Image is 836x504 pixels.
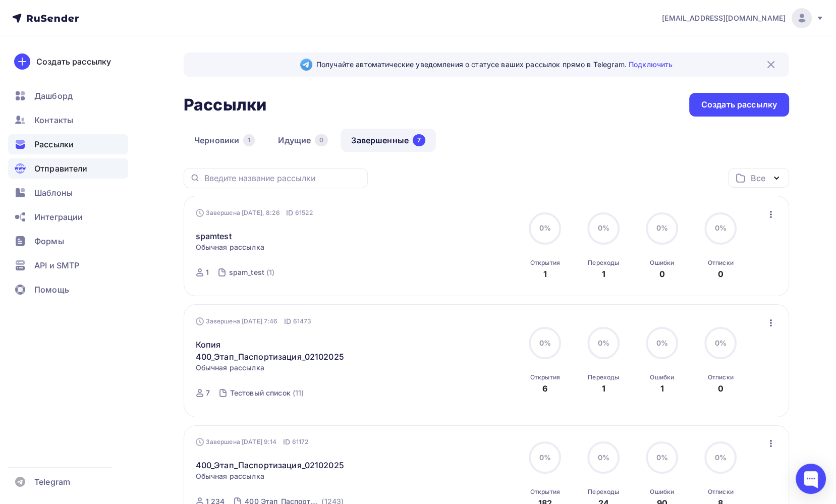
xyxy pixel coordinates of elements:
a: Формы [8,231,128,251]
h2: Рассылки [184,95,266,115]
a: Идущие0 [267,129,339,152]
span: 61172 [292,437,309,447]
span: Рассылки [34,138,74,150]
div: 1 [243,134,255,146]
span: 0% [539,453,551,462]
div: 1 [602,268,605,280]
a: spamtest [196,230,232,242]
span: 0% [598,223,609,232]
div: Завершена [DATE] 7:46 [196,316,312,326]
div: 6 [542,382,547,395]
div: (11) [293,388,304,398]
div: Переходы [588,373,619,381]
div: Переходы [588,259,619,267]
a: Контакты [8,110,128,130]
span: Telegram [34,476,70,488]
a: Завершенные7 [341,129,436,152]
input: Введите название рассылки [204,173,362,184]
div: Отписки [708,259,734,267]
span: 0% [656,453,668,462]
img: Telegram [300,59,312,71]
div: Все [751,172,765,184]
div: 1 [543,268,547,280]
span: 61522 [295,208,313,218]
div: 1 [602,382,605,395]
span: 0% [598,453,609,462]
span: 0% [715,339,727,347]
span: Интеграции [34,211,83,223]
a: [EMAIL_ADDRESS][DOMAIN_NAME] [662,8,824,28]
div: Ошибки [650,488,674,496]
a: Подключить [629,60,673,69]
a: Дашборд [8,86,128,106]
span: Отправители [34,162,88,175]
span: ID [284,316,291,326]
a: Копия 400_Этап_Паспортизация_02102025 [196,339,369,363]
div: Открытия [530,373,560,381]
span: API и SMTP [34,259,79,271]
span: 0% [656,339,668,347]
div: Открытия [530,488,560,496]
span: Контакты [34,114,73,126]
div: Отписки [708,373,734,381]
span: 0% [715,453,727,462]
span: ID [286,208,293,218]
a: Отправители [8,158,128,179]
a: Шаблоны [8,183,128,203]
div: 7 [206,388,210,398]
div: 7 [413,134,425,146]
span: [EMAIL_ADDRESS][DOMAIN_NAME] [662,13,786,23]
div: Завершена [DATE], 8:26 [196,208,313,218]
div: spam_test [229,267,264,277]
span: 0% [539,223,551,232]
a: Рассылки [8,134,128,154]
div: 0 [718,268,723,280]
span: Формы [34,235,64,247]
a: spam_test (1) [228,264,276,281]
span: Получайте автоматические уведомления о статусе ваших рассылок прямо в Telegram. [316,60,673,70]
div: 0 [718,382,723,395]
span: Шаблоны [34,187,73,199]
span: 0% [598,339,609,347]
div: Ошибки [650,259,674,267]
div: 1 [206,267,209,277]
div: 0 [315,134,328,146]
span: 0% [715,223,727,232]
span: Обычная рассылка [196,471,264,481]
div: Создать рассылку [36,55,111,68]
a: Тестовый список (11) [229,385,305,401]
div: Тестовый список [230,388,291,398]
div: Ошибки [650,373,674,381]
span: Помощь [34,284,69,296]
div: 1 [660,382,664,395]
span: Дашборд [34,90,73,102]
div: 0 [659,268,665,280]
a: Черновики1 [184,129,265,152]
span: 0% [539,339,551,347]
span: 61473 [293,316,312,326]
div: Создать рассылку [701,99,777,110]
div: Открытия [530,259,560,267]
div: Переходы [588,488,619,496]
div: Завершена [DATE] 9:14 [196,437,309,447]
a: 400_Этап_Паспортизация_02102025 [196,459,344,471]
button: Все [728,168,789,188]
div: Отписки [708,488,734,496]
span: Обычная рассылка [196,242,264,252]
span: ID [283,437,290,447]
span: 0% [656,223,668,232]
div: (1) [266,267,274,277]
span: Обычная рассылка [196,363,264,373]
